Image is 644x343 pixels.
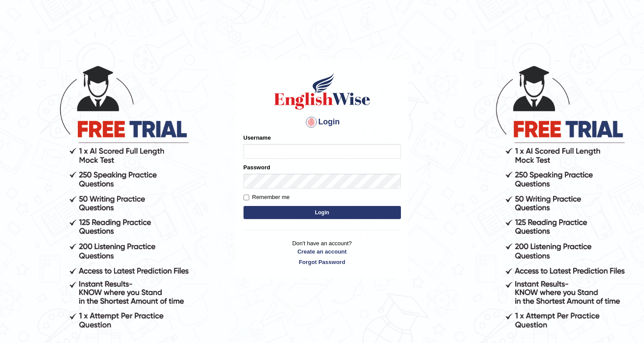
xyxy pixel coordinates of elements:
button: Login [244,206,401,219]
p: Don't have an account? [244,239,401,266]
img: Logo of English Wise sign in for intelligent practice with AI [272,72,372,111]
input: Remember me [244,195,249,200]
a: Forgot Password [244,258,401,266]
h4: Login [244,115,401,129]
label: Password [244,163,270,171]
label: Username [244,134,271,142]
a: Create an account [244,247,401,256]
label: Remember me [244,193,290,202]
